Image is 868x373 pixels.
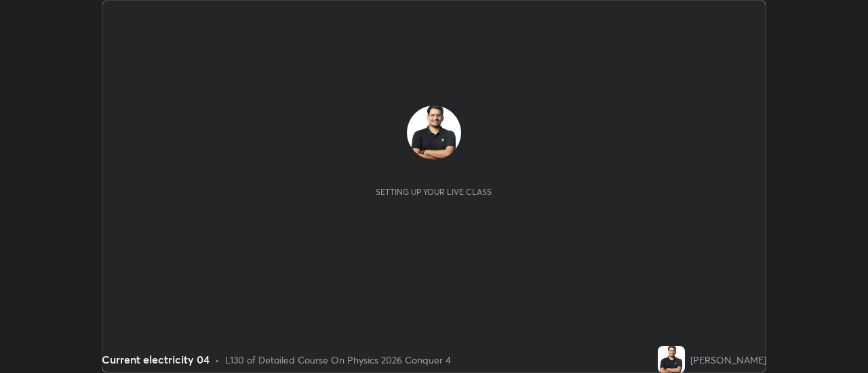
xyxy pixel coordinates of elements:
[102,351,210,368] div: Current electricity 04
[225,353,451,367] div: L130 of Detailed Course On Physics 2026 Conquer 4
[658,346,685,373] img: ceabdeb00eb74dbfa2d72374b0a91b33.jpg
[215,353,220,367] div: •
[690,353,766,367] div: [PERSON_NAME]
[407,106,461,160] img: ceabdeb00eb74dbfa2d72374b0a91b33.jpg
[376,187,492,197] div: Setting up your live class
